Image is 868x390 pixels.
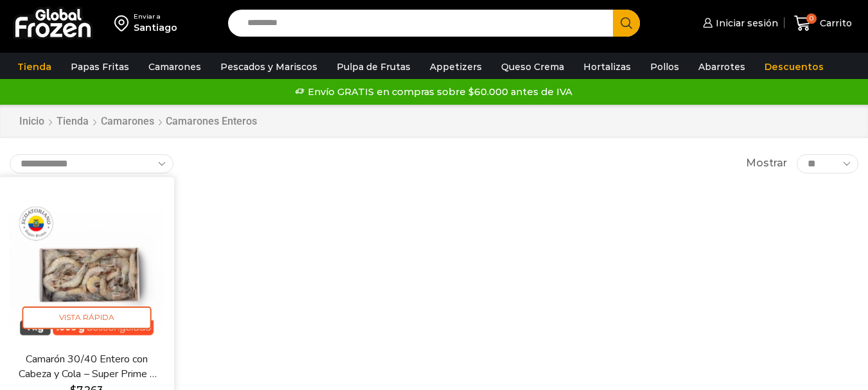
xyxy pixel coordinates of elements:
[166,115,257,127] h1: Camarones Enteros
[56,114,89,129] a: Tienda
[134,21,177,34] div: Santiago
[577,55,637,79] a: Hortalizas
[64,55,136,79] a: Papas Fritas
[692,55,752,79] a: Abarrotes
[134,12,177,21] div: Enviar a
[11,55,58,79] a: Tienda
[791,8,855,39] a: 0 Carrito
[806,13,817,24] span: 0
[114,12,134,34] img: address-field-icon.svg
[817,17,852,30] span: Carrito
[214,55,324,79] a: Pescados y Mariscos
[17,351,157,382] a: Camarón 30/40 Entero con Cabeza y Cola – Super Prime – Caja 10 kg
[142,55,208,79] a: Camarones
[423,55,488,79] a: Appetizers
[644,55,686,79] a: Pollos
[713,17,778,30] span: Iniciar sesión
[19,114,45,129] a: Inicio
[10,154,173,173] select: Pedido de la tienda
[700,10,778,36] a: Iniciar sesión
[330,55,417,79] a: Pulpa de Frutas
[22,306,152,329] span: Vista Rápida
[495,55,571,79] a: Queso Crema
[613,10,640,37] button: Search button
[758,55,830,79] a: Descuentos
[19,114,257,129] nav: Breadcrumb
[746,156,787,171] span: Mostrar
[100,114,155,129] a: Camarones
